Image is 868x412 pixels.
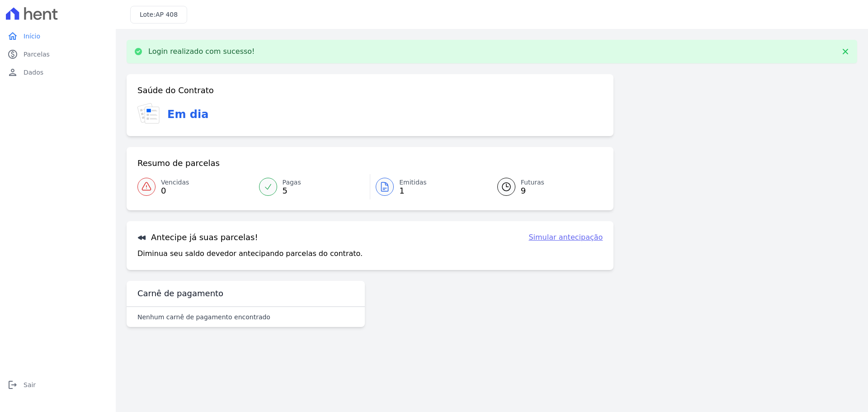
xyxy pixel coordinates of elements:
[4,27,112,45] a: homeInício
[137,174,254,199] a: Vencidas 0
[161,187,189,194] span: 0
[137,313,270,322] p: Nenhum carnê de pagamento encontrado
[137,158,220,169] h3: Resumo de parcelas
[521,187,544,194] span: 9
[254,174,370,199] a: Pagas 5
[370,174,486,199] a: Emitidas 1
[7,67,18,78] i: person
[521,178,544,187] span: Futuras
[161,178,189,187] span: Vencidas
[486,174,603,199] a: Futuras 9
[283,178,301,187] span: Pagas
[167,106,208,123] h3: Em dia
[24,50,50,59] span: Parcelas
[7,31,18,42] i: home
[4,63,112,81] a: personDados
[399,187,427,194] span: 1
[4,45,112,63] a: paidParcelas
[148,47,255,56] p: Login realizado com sucesso!
[283,187,301,194] span: 5
[24,380,36,389] span: Sair
[137,232,258,243] h3: Antecipe já suas parcelas!
[137,288,223,299] h3: Carnê de pagamento
[24,32,40,41] span: Início
[137,85,214,96] h3: Saúde do Contrato
[156,11,178,18] span: AP 408
[528,232,603,243] a: Simular antecipação
[399,178,427,187] span: Emitidas
[7,49,18,60] i: paid
[24,68,43,77] span: Dados
[137,248,363,259] p: Diminua seu saldo devedor antecipando parcelas do contrato.
[140,10,178,19] h3: Lote:
[7,379,18,390] i: logout
[4,376,112,394] a: logoutSair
